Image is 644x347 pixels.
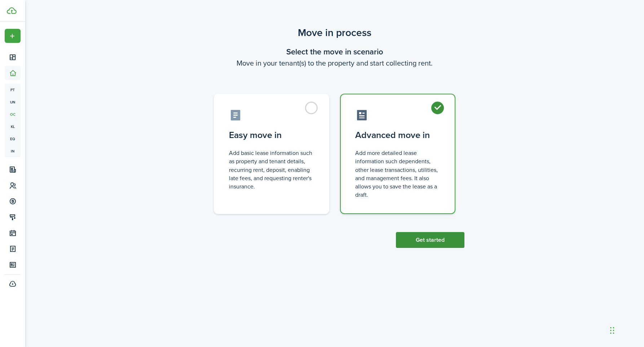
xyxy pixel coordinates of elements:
[205,25,464,40] scenario-title: Move in process
[5,108,21,120] a: oc
[5,96,21,108] a: un
[229,149,314,191] control-radio-card-description: Add basic lease information such as property and tenant details, recurring rent, deposit, enablin...
[205,58,464,68] wizard-step-header-description: Move in your tenant(s) to the property and start collecting rent.
[5,84,21,96] a: pt
[521,269,644,347] iframe: Chat Widget
[355,149,440,199] control-radio-card-description: Add more detailed lease information such dependents, other lease transactions, utilities, and man...
[7,7,17,14] img: TenantCloud
[355,129,440,142] control-radio-card-title: Advanced move in
[5,29,21,43] button: Open menu
[229,129,314,142] control-radio-card-title: Easy move in
[5,120,21,133] a: kl
[5,133,21,145] a: eq
[205,46,464,58] wizard-step-header-title: Select the move in scenario
[396,232,464,248] button: Get started
[610,320,614,341] div: Drag
[5,145,21,157] a: in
